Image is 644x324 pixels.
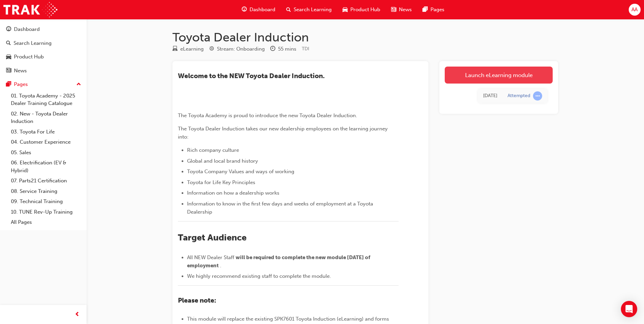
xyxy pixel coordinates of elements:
span: car-icon [343,5,348,14]
span: Global and local brand history [187,158,258,164]
span: guage-icon [6,26,11,33]
div: Type [172,45,204,53]
a: 08. Service Training [8,186,84,197]
a: Launch eLearning module [445,67,553,84]
span: target-icon [209,46,214,52]
span: learningResourceType_ELEARNING-icon [172,46,178,52]
span: AA [631,6,638,14]
a: 06. Electrification (EV & Hybrid) [8,158,84,176]
button: DashboardSearch LearningProduct HubNews [3,22,84,78]
div: Pages [14,80,28,88]
a: 04. Customer Experience [8,137,84,147]
a: 03. Toyota For Life [8,127,84,137]
a: car-iconProduct Hub [337,3,386,17]
img: Trak [3,2,57,17]
span: will be required to complete the new module [DATE] of employment [187,254,371,269]
span: We highly recommend existing staff to complete the module. [187,273,331,279]
a: Dashboard [3,23,84,36]
span: Dashboard [250,6,275,14]
span: Search Learning [294,6,332,14]
div: Open Intercom Messenger [621,301,637,317]
div: Search Learning [14,39,52,47]
a: 01. Toyota Academy - 2025 Dealer Training Catalogue [8,91,84,109]
a: 10. TUNE Rev-Up Training [8,207,84,217]
span: Toyota for Life Key Principles [187,179,255,185]
div: Attempted [508,93,530,99]
a: 02. New - Toyota Dealer Induction [8,109,84,127]
span: Target Audience [178,232,246,243]
span: Pages [430,6,444,14]
span: news-icon [391,5,396,14]
span: News [399,6,412,14]
span: search-icon [286,5,291,14]
button: Pages [3,78,84,91]
a: 05. Sales [8,147,84,158]
div: Duration [270,45,296,53]
div: Product Hub [14,53,44,61]
span: The Toyota Dealer Induction takes our new dealership employees on the learning journey into: [178,126,389,140]
a: All Pages [8,217,84,228]
span: prev-icon [75,310,80,319]
span: car-icon [6,54,11,60]
a: search-iconSearch Learning [281,3,337,17]
div: News [14,67,27,75]
span: Information to know in the first few days and weeks of employment at a Toyota Dealership [187,201,374,215]
span: Information on how a dealership works [187,190,279,196]
a: Search Learning [3,37,84,50]
a: 07. Parts21 Certification [8,176,84,186]
span: ​Welcome to the NEW Toyota Dealer Induction. [178,72,325,80]
div: Stream: Onboarding [217,45,265,53]
h1: Toyota Dealer Induction [172,30,558,45]
span: search-icon [6,40,11,47]
span: The Toyota Academy is proud to introduce the new Toyota Dealer Induction. [178,112,357,119]
button: AA [629,4,641,16]
div: 55 mins [278,45,296,53]
span: Please note: [178,296,216,304]
div: eLearning [180,45,204,53]
a: News [3,65,84,77]
span: clock-icon [270,46,275,52]
div: Stream [209,45,265,53]
div: Mon Aug 18 2025 00:18:46 GMT+0800 (Australian Western Standard Time) [483,92,497,100]
span: Toyota Company Values and ways of working [187,168,294,175]
a: pages-iconPages [417,3,450,17]
span: learningRecordVerb_ATTEMPT-icon [533,91,542,101]
span: guage-icon [242,5,247,14]
span: pages-icon [6,82,11,88]
span: pages-icon [423,5,428,14]
span: All NEW Dealer Staff [187,254,234,260]
a: 09. Technical Training [8,196,84,207]
span: Product Hub [350,6,380,14]
a: Product Hub [3,51,84,63]
span: . [220,263,221,269]
span: news-icon [6,68,11,74]
span: up-icon [76,80,81,89]
span: Learning resource code [302,46,309,52]
a: guage-iconDashboard [236,3,281,17]
a: news-iconNews [386,3,417,17]
span: Rich company culture [187,147,239,153]
div: Dashboard [14,25,40,33]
